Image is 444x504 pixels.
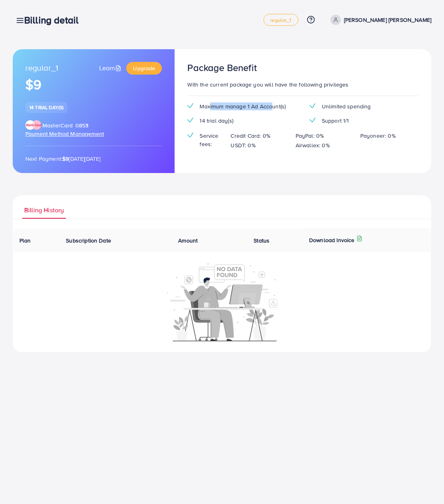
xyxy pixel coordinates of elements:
[322,102,371,110] span: Unlimited spending
[62,155,69,163] strong: $9
[66,237,111,244] span: Subscription Date
[42,121,73,129] span: MasterCard
[309,117,315,123] img: tick
[25,62,58,75] span: regular_1
[187,80,419,89] p: With the current package you will have the following privileges
[24,14,85,26] h3: Billing detail
[187,133,193,138] img: tick
[344,15,431,25] p: [PERSON_NAME] [PERSON_NAME]
[270,17,291,23] span: regular_1
[25,130,104,138] span: Payment Method Management
[187,62,256,73] h3: Package Benefit
[25,77,162,93] h1: $9
[19,237,31,244] span: Plan
[263,14,298,26] a: regular_1
[24,206,64,215] span: Billing History
[178,237,198,244] span: Amount
[187,103,193,108] img: tick
[296,140,330,150] p: Airwallex: 0%
[296,131,324,140] p: PayPal: 0%
[25,154,162,164] p: Next Payment: [DATE][DATE]
[322,117,349,125] span: Support 1/1
[309,103,315,108] img: tick
[29,104,63,111] span: 14 trial day(s)
[200,117,233,125] span: 14 trial day(s)
[327,15,431,25] a: [PERSON_NAME] [PERSON_NAME]
[200,132,224,148] span: Service fees:
[309,235,355,245] p: Download Invoice
[187,117,193,123] img: tick
[360,131,396,140] p: Payoneer: 0%
[75,121,89,129] span: 0853
[126,62,162,75] a: Upgrade
[410,468,438,498] iframe: Chat
[200,102,286,110] span: Maximum manage 1 Ad Account(s)
[99,63,123,73] a: Learn
[25,120,41,130] img: brand
[167,262,277,341] img: No account
[254,237,269,244] span: Status
[133,64,155,72] span: Upgrade
[231,131,270,140] p: Credit Card: 0%
[231,140,255,150] p: USDT: 0%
